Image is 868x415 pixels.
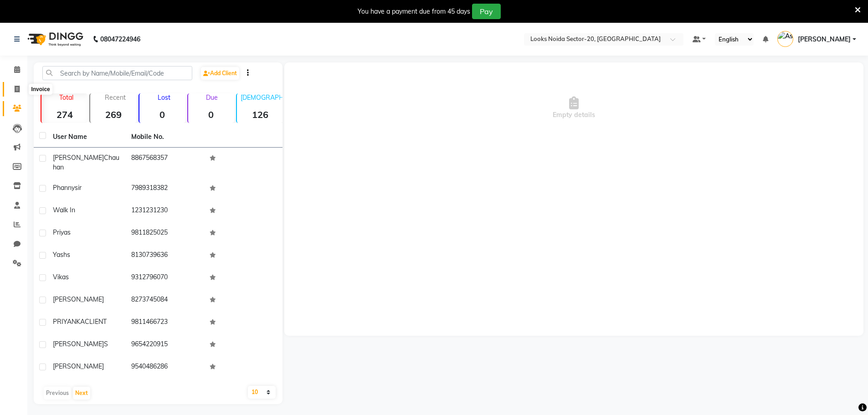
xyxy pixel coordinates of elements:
[143,93,185,102] p: Lost
[126,200,204,222] td: 1231231230
[23,26,86,52] img: logo
[85,318,107,326] span: CLIENT
[75,184,82,192] span: sir
[100,26,140,52] b: 08047224946
[41,109,87,120] strong: 274
[29,84,52,95] div: Invoice
[126,178,204,200] td: 7989318382
[126,289,204,312] td: 8273745084
[90,109,136,120] strong: 269
[358,7,470,16] div: You have a payment due from 45 days
[53,318,85,326] span: PRIYANKA
[126,334,204,356] td: 9654220915
[47,127,126,148] th: User Name
[94,93,136,102] p: Recent
[73,387,90,400] button: Next
[53,251,67,259] span: Yash
[284,62,863,154] div: Empty details
[53,340,104,348] span: [PERSON_NAME]
[67,251,70,259] span: s
[472,4,501,19] button: Pay
[104,340,108,348] span: s
[139,109,185,120] strong: 0
[53,206,75,214] span: walk in
[190,93,234,102] p: Due
[53,228,67,236] span: priya
[798,35,851,44] span: [PERSON_NAME]
[53,362,104,370] span: [PERSON_NAME]
[42,66,192,80] input: Search by Name/Mobile/Email/Code
[126,127,204,148] th: Mobile No.
[53,184,75,192] span: phanny
[53,273,69,281] span: vikas
[126,356,204,379] td: 9540486286
[126,148,204,178] td: 8867568357
[201,67,239,80] a: Add Client
[126,245,204,267] td: 8130739636
[126,267,204,289] td: 9312796070
[237,109,283,120] strong: 126
[777,31,793,47] img: Ashish Chaurasia
[241,93,283,102] p: [DEMOGRAPHIC_DATA]
[126,312,204,334] td: 9811466723
[53,154,104,162] span: [PERSON_NAME]
[188,109,234,120] strong: 0
[126,222,204,245] td: 9811825025
[45,93,87,102] p: Total
[67,228,71,236] span: s
[53,295,104,303] span: [PERSON_NAME]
